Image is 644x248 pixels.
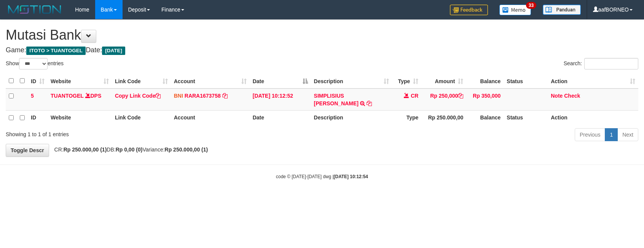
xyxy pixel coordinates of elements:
span: ITOTO > TUANTOGEL [26,47,86,55]
a: TUANTOGEL [51,93,84,99]
span: 33 [526,2,536,9]
th: Link Code: activate to sort column ascending [112,74,171,89]
a: Copy Link Code [115,93,161,99]
a: Copy SIMPLISIUS HERDON to clipboard [367,100,372,106]
a: Previous [575,128,605,141]
a: RARA1673758 [185,93,221,99]
a: Next [617,128,638,141]
input: Search: [584,58,638,69]
td: DPS [48,89,112,111]
th: Website: activate to sort column ascending [48,74,112,89]
th: Link Code [112,110,171,125]
th: Amount: activate to sort column ascending [421,74,466,89]
th: Description [311,110,392,125]
strong: Rp 0,00 (0) [116,147,143,153]
th: Rp 250.000,00 [421,110,466,125]
span: 5 [31,93,34,99]
label: Search: [564,58,638,69]
label: Show entries [6,58,64,69]
th: Website [48,110,112,125]
th: Account: activate to sort column ascending [171,74,250,89]
img: Feedback.jpg [450,5,488,15]
h4: Game: Date: [6,47,638,54]
select: Showentries [19,58,48,69]
a: SIMPLISIUS [PERSON_NAME] [314,93,359,106]
th: Balance [466,110,504,125]
span: BNI [174,93,183,99]
th: Balance [466,74,504,89]
span: [DATE] [102,47,125,55]
strong: [DATE] 10:12:54 [334,174,368,179]
th: Action [548,110,638,125]
th: Date [250,110,311,125]
img: Button%20Memo.svg [499,5,531,15]
a: Copy RARA1673758 to clipboard [222,93,228,99]
th: Account [171,110,250,125]
th: ID: activate to sort column ascending [28,74,48,89]
div: Showing 1 to 1 of 1 entries [6,127,263,138]
td: Rp 250,000 [421,89,466,111]
a: Copy Rp 250,000 to clipboard [458,93,463,99]
a: Note [551,93,563,99]
a: Toggle Descr [6,144,49,157]
img: MOTION_logo.png [6,4,64,15]
strong: Rp 250.000,00 (1) [64,147,107,153]
th: Status [504,74,548,89]
img: panduan.png [543,5,581,15]
th: ID [28,110,48,125]
th: Status [504,110,548,125]
a: 1 [605,128,618,141]
span: CR [411,93,418,99]
th: Type: activate to sort column ascending [392,74,421,89]
h1: Mutasi Bank [6,27,638,43]
small: code © [DATE]-[DATE] dwg | [276,174,368,179]
th: Date: activate to sort column descending [250,74,311,89]
td: [DATE] 10:12:52 [250,89,311,111]
span: CR: DB: Variance: [51,147,208,153]
a: Check [564,93,580,99]
th: Type [392,110,421,125]
td: Rp 350,000 [466,89,504,111]
strong: Rp 250.000,00 (1) [165,147,208,153]
th: Action: activate to sort column ascending [548,74,638,89]
th: Description: activate to sort column ascending [311,74,392,89]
